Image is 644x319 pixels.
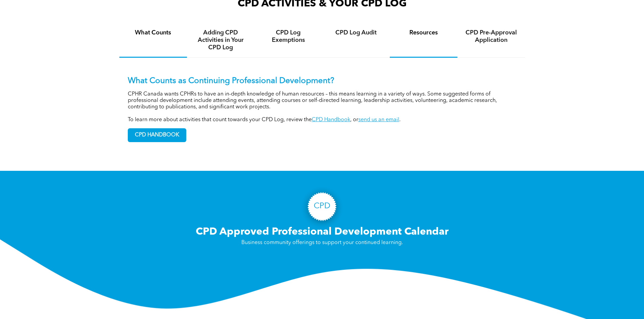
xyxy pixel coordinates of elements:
h4: CPD Pre-Approval Application [463,29,519,44]
h4: CPD Log Exemptions [261,29,316,44]
p: CPHR Canada wants CPHRs to have an in-depth knowledge of human resources – this means learning in... [128,91,517,110]
h4: CPD Log Audit [328,29,384,36]
a: CPD HANDBOOK [128,128,186,142]
a: CPD Handbook [312,117,350,123]
a: send us an email [358,117,399,123]
span: CPD Approved Professional Development Calendar [196,227,449,237]
h4: Resources [396,29,451,36]
p: To learn more about activities that count towards your CPD Log, review the , or . [128,117,517,123]
h4: Adding CPD Activities in Your CPD Log [193,29,248,51]
h4: What Counts [125,29,181,36]
p: What Counts as Continuing Professional Development? [128,76,517,86]
h3: CPD [314,202,330,211]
